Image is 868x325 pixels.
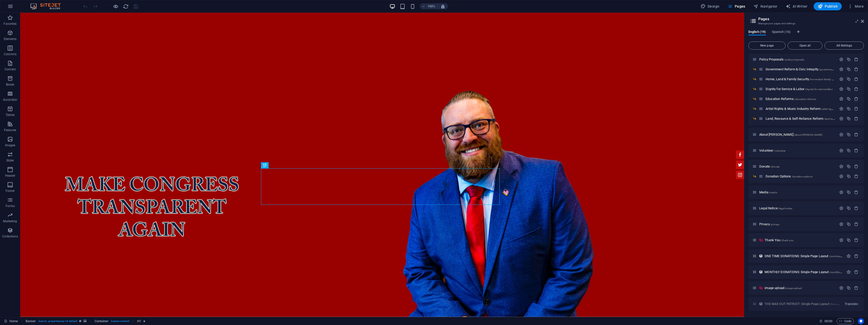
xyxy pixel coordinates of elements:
[847,77,851,81] div: Duplicate
[790,44,820,47] span: Open all
[766,97,816,101] span: Click to open page
[758,133,837,136] div: About [PERSON_NAME]/about-[PERSON_NAME]
[847,206,851,210] div: Duplicate
[763,254,844,258] div: ONE TIME DONATIONS: Single Page Layout/one-time-donations-single-page-layout
[824,117,863,120] span: /land-resource-self-reliance-reform
[753,4,777,9] span: Navigator
[784,2,810,10] button: AI Writer
[847,132,851,137] div: Duplicate
[759,149,786,152] span: Volunteer
[113,3,119,9] button: Click here to leave preview mode and continue editing
[5,143,15,147] p: Images
[758,149,837,152] div: Volunteer/volunteer
[759,222,779,226] span: Click to open page
[847,87,851,91] div: Duplicate
[766,174,813,178] span: Donation Options
[83,320,86,322] i: This element contains a background
[766,77,840,81] span: Click to open page
[766,87,833,91] span: Click to open page
[839,57,843,62] div: Settings
[765,286,801,290] span: image upload
[839,148,843,153] div: Settings
[4,52,16,56] p: Columns
[764,97,837,100] div: Education Reforms/education-reforms
[764,68,837,71] div: Government Reform & Civic Integrity/government-reform-civic-integrity
[699,2,722,10] button: Design
[821,108,861,110] span: /artist-rights-music-industry-reform
[6,83,14,87] p: Boxes
[763,286,837,290] div: image upload/image-upload
[764,87,837,91] div: Dignity for Service & Labor/dignity-for-service-labor
[5,67,16,71] p: Content
[854,254,858,258] div: Remove
[774,149,785,152] span: /volunteer
[794,133,823,136] span: /about-[PERSON_NAME]
[839,87,843,91] div: Settings
[839,116,843,121] div: Settings
[763,238,837,242] div: Thank You/thank-you
[847,238,851,242] div: Duplicate
[758,58,837,61] div: Policy Proposals/policy-proposals
[727,4,745,9] span: Pages
[95,318,109,324] span: Click to select. Double-click to edit
[854,57,858,62] div: Remove
[854,206,858,210] div: Remove
[839,238,843,242] div: Settings
[781,239,794,242] span: /thank-you
[792,175,813,178] span: /donation-options
[143,320,145,322] i: Element contains an animation
[854,116,858,121] div: Remove
[824,42,864,50] button: All Settings
[764,175,837,178] div: Donation Options/donation-options
[778,207,792,210] span: /legal-notice
[839,107,843,111] div: Settings
[786,4,808,9] span: AI Writer
[26,318,36,324] span: Click to select. Double-click to edit
[764,117,837,120] div: Land, Resource & Self-Reliance Reform/land-resource-self-reliance-reform
[758,21,854,26] h3: Manage your pages and settings
[854,87,858,91] div: Remove
[766,107,861,111] span: Click to open page
[847,254,851,258] div: Settings
[819,318,833,324] h6: Session time
[839,190,843,194] div: Settings
[111,318,129,324] span: . banner-content
[824,318,832,324] span: 00 00
[765,270,858,274] span: MONTHLY DONATIONS: Single Page Layout
[848,4,864,9] span: More
[4,318,18,324] a: Click to cancel selection. Double-click to open Pages
[123,4,129,9] i: Reload page
[748,29,766,36] span: English (19)
[441,4,445,9] i: On resize automatically adjust zoom level to fit chosen device.
[79,320,81,322] i: This element is a customizable preset
[828,319,829,323] span: :
[748,30,864,39] div: Language Tabs
[847,148,851,153] div: Duplicate
[5,174,15,178] p: Header
[839,67,843,71] div: Settings
[766,67,858,71] span: Click to open page
[854,190,858,194] div: Remove
[829,271,858,274] span: /monthly-donations-item
[846,2,866,10] button: More
[839,286,843,290] div: Settings
[699,2,722,10] div: Design (Ctrl+Alt+Y)
[759,270,763,274] div: This layout is used as a template for all items (e.g. a blog post) of this collection. The conten...
[794,98,816,100] span: /education-reforms
[839,222,843,226] div: Settings
[839,206,843,210] div: Settings
[770,223,779,226] span: /privacy
[759,57,804,61] span: Click to open page
[854,67,858,71] div: Remove
[3,98,17,102] p: Accordion
[748,42,786,50] button: New page
[784,58,804,61] span: /policy-proposals
[854,107,858,111] div: Remove
[725,2,747,10] button: Pages
[772,29,791,36] span: Spanish (16)
[837,318,854,324] button: Code
[137,318,141,324] span: Click to select. Double-click to edit
[764,77,837,81] div: Home, Land & Family Security/home-land-family-security
[2,234,18,238] p: Collections
[839,164,843,169] div: Settings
